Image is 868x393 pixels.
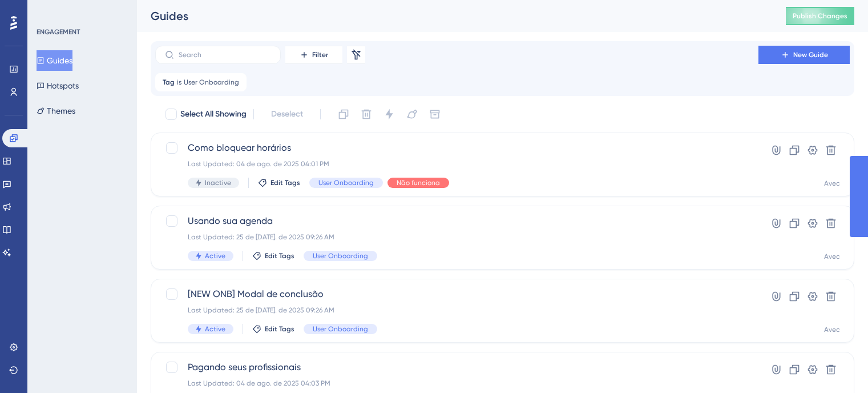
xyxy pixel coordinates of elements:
[824,179,840,188] div: Avec
[180,107,247,121] span: Select All Showing
[397,178,440,187] span: Não funciona
[188,214,726,228] span: Usando sua agenda
[258,178,300,187] button: Edit Tags
[37,27,80,37] div: ENGAGEMENT
[188,287,726,301] span: [NEW ONB] Modal de conclusão
[205,178,231,187] span: Inactive
[37,101,75,121] button: Themes
[786,7,854,25] button: Publish Changes
[318,178,374,187] span: User Onboarding
[820,348,854,382] iframe: UserGuiding AI Assistant Launcher
[313,251,368,260] span: User Onboarding
[151,8,757,24] div: Guides
[252,324,294,334] button: Edit Tags
[188,379,726,388] div: Last Updated: 04 de ago. de 2025 04:03 PM
[824,325,840,334] div: Avec
[188,141,726,155] span: Como bloquear horários
[265,324,294,334] span: Edit Tags
[265,251,294,260] span: Edit Tags
[312,50,328,59] span: Filter
[184,78,239,87] span: User Onboarding
[313,324,368,334] span: User Onboarding
[271,107,303,121] span: Deselect
[793,11,847,21] span: Publish Changes
[252,251,294,260] button: Edit Tags
[177,78,181,87] span: is
[758,46,850,64] button: New Guide
[37,75,79,96] button: Hotspots
[188,232,726,242] div: Last Updated: 25 de [DATE]. de 2025 09:26 AM
[188,159,726,169] div: Last Updated: 04 de ago. de 2025 04:01 PM
[37,50,72,71] button: Guides
[205,324,225,334] span: Active
[824,252,840,261] div: Avec
[163,78,175,87] span: Tag
[188,306,726,315] div: Last Updated: 25 de [DATE]. de 2025 09:26 AM
[205,251,225,260] span: Active
[285,46,342,64] button: Filter
[261,104,313,125] button: Deselect
[188,360,726,374] span: Pagando seus profissionais
[179,51,271,59] input: Search
[793,50,828,59] span: New Guide
[271,178,300,187] span: Edit Tags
